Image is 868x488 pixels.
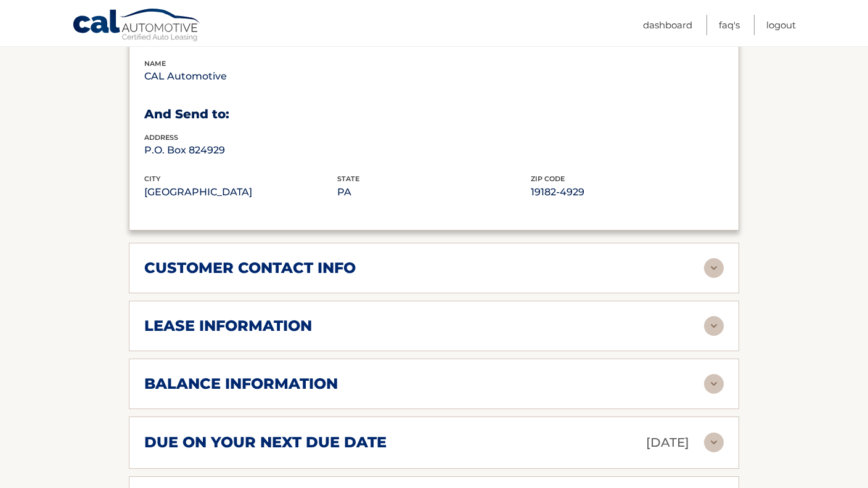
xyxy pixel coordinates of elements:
span: address [144,133,178,142]
p: CAL Automotive [144,68,337,85]
a: Dashboard [643,15,692,35]
a: Logout [766,15,796,35]
img: accordion-rest.svg [704,374,724,394]
p: PA [337,184,530,201]
img: accordion-rest.svg [704,316,724,336]
p: P.O. Box 824929 [144,142,337,159]
a: Cal Automotive [72,8,202,44]
img: accordion-rest.svg [704,258,724,278]
span: zip code [531,174,565,183]
h2: lease information [144,317,312,335]
a: FAQ's [719,15,740,35]
p: [DATE] [646,432,689,453]
p: 19182-4929 [531,184,724,201]
span: state [337,174,359,183]
h2: balance information [144,375,338,393]
h2: due on your next due date [144,433,387,452]
span: city [144,174,160,183]
p: [GEOGRAPHIC_DATA] [144,184,337,201]
span: name [144,59,166,68]
h3: And Send to: [144,107,724,122]
img: accordion-rest.svg [704,433,724,452]
h2: customer contact info [144,259,356,277]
